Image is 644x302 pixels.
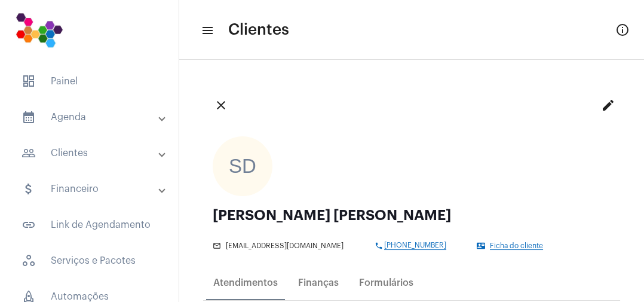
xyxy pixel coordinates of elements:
[298,277,339,288] div: Finanças
[22,254,36,268] span: sidenav icon
[22,182,36,196] mat-icon: sidenav icon
[384,242,446,250] span: [PHONE_NUMBER]
[22,110,36,124] mat-icon: sidenav icon
[7,103,179,132] mat-expansion-panel-header: sidenav iconAgenda
[12,211,167,239] span: Link de Agendamento
[213,136,272,196] div: SD
[359,277,413,288] div: Formulários
[7,175,179,203] mat-expansion-panel-header: sidenav iconFinanceiro
[477,242,486,250] mat-icon: contact_mail
[226,242,344,250] span: [EMAIL_ADDRESS][DOMAIN_NAME]
[7,139,179,167] mat-expansion-panel-header: sidenav iconClientes
[601,98,615,112] mat-icon: edit
[611,18,634,42] button: Info
[22,110,160,124] mat-panel-title: Agenda
[201,23,213,38] mat-icon: sidenav icon
[375,242,384,250] mat-icon: phone
[12,67,167,96] span: Painel
[490,242,543,250] span: Ficha do cliente
[213,277,278,288] div: Atendimentos
[228,20,289,39] span: Clientes
[22,74,36,89] span: sidenav icon
[22,218,36,232] mat-icon: sidenav icon
[22,182,160,196] mat-panel-title: Financeiro
[22,146,160,160] mat-panel-title: Clientes
[12,246,167,275] span: Serviços e Pacotes
[213,208,611,222] div: [PERSON_NAME] [PERSON_NAME]
[22,146,36,160] mat-icon: sidenav icon
[213,242,222,250] mat-icon: mail_outline
[10,6,69,54] img: 7bf4c2a9-cb5a-6366-d80e-59e5d4b2024a.png
[214,98,228,112] mat-icon: close
[615,23,630,37] mat-icon: Info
